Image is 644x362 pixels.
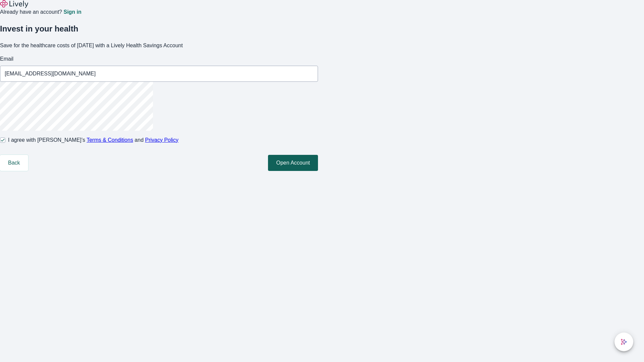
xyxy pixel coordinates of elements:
span: I agree with [PERSON_NAME]’s and [8,136,178,144]
svg: Lively AI Assistant [621,339,627,345]
button: Open Account [268,155,318,171]
button: chat [614,333,633,351]
a: Sign in [63,9,81,15]
a: Privacy Policy [145,137,179,143]
a: Terms & Conditions [87,137,133,143]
